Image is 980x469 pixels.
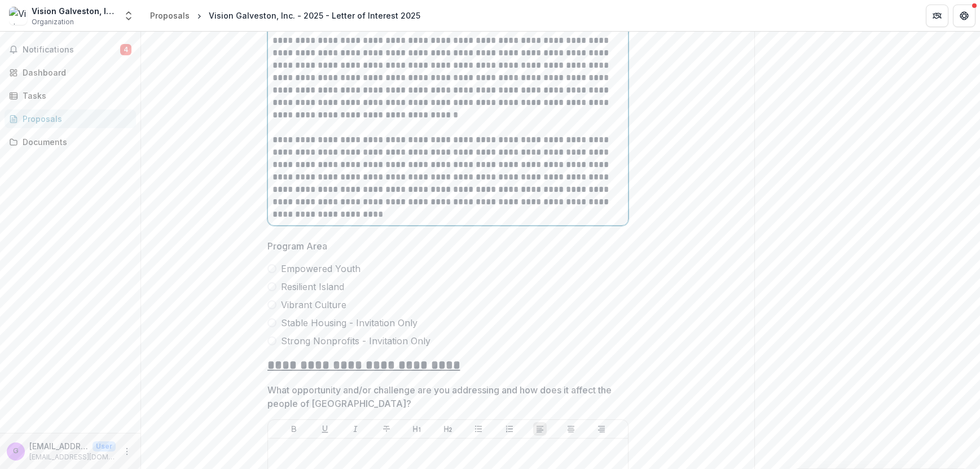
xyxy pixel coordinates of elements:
[121,5,137,27] button: Open entity switcher
[23,45,120,55] span: Notifications
[146,7,425,24] nav: breadcrumb
[533,422,547,436] button: Align Left
[595,422,608,436] button: Align Right
[23,67,127,78] div: Dashboard
[503,422,516,436] button: Ordered List
[93,441,116,452] p: User
[564,422,578,436] button: Align Center
[281,334,430,348] span: Strong Nonprofits - Invitation Only
[472,422,485,436] button: Bullet List
[32,17,74,27] span: Organization
[287,422,301,436] button: Bold
[23,90,127,102] div: Tasks
[380,422,393,436] button: Strike
[281,280,344,293] span: Resilient Island
[410,422,424,436] button: Heading 1
[281,298,346,312] span: Vibrant Culture
[267,239,327,253] p: Program Area
[9,7,27,25] img: Vision Galveston, Inc.
[953,5,975,27] button: Get Help
[23,136,127,148] div: Documents
[146,7,194,24] a: Proposals
[29,452,116,462] p: [EMAIL_ADDRESS][DOMAIN_NAME]
[120,445,134,458] button: More
[267,383,622,410] p: What opportunity and/or challenge are you addressing and how does it affect the people of [GEOGRA...
[318,422,332,436] button: Underline
[120,44,131,55] span: 4
[150,10,190,21] div: Proposals
[281,316,418,330] span: Stable Housing - Invitation Only
[5,109,136,128] a: Proposals
[23,113,127,125] div: Proposals
[349,422,362,436] button: Italicize
[13,448,19,455] div: grants@visiongalveston.com
[281,262,361,275] span: Empowered Youth
[32,5,116,17] div: Vision Galveston, Inc.
[441,422,455,436] button: Heading 2
[5,63,136,82] a: Dashboard
[5,86,136,105] a: Tasks
[5,41,136,59] button: Notifications4
[5,133,136,151] a: Documents
[209,10,420,21] div: Vision Galveston, Inc. - 2025 - Letter of Interest 2025
[926,5,948,27] button: Partners
[29,440,88,452] p: [EMAIL_ADDRESS][DOMAIN_NAME]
